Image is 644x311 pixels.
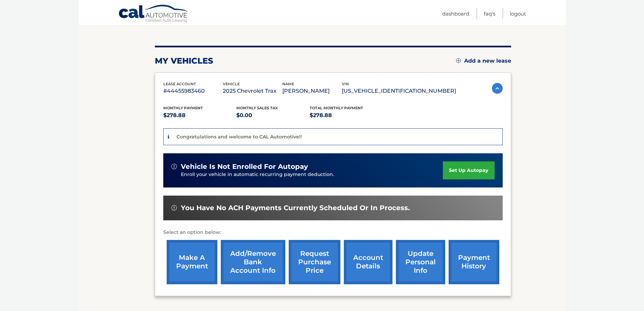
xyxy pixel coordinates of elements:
a: account details [344,240,392,284]
span: You have no ACH payments currently scheduled or in process. [181,204,410,212]
p: $278.88 [163,111,237,120]
a: Add a new lease [456,58,511,64]
img: alert-white.svg [171,164,177,169]
a: Dashboard [442,8,469,19]
p: $0.00 [236,111,310,120]
img: alert-white.svg [171,205,177,210]
p: [PERSON_NAME] [282,86,342,96]
p: Select an option below: [163,228,503,237]
p: Congratulations and welcome to CAL Automotive!! [176,134,302,140]
span: vehicle [223,82,240,86]
a: payment history [449,240,499,284]
a: Logout [510,8,526,19]
span: lease account [163,82,196,86]
p: $278.88 [310,111,383,120]
span: Monthly Payment [163,106,203,110]
p: Enroll your vehicle in automatic recurring payment deduction. [181,171,443,178]
img: accordion-active.svg [492,83,503,94]
a: set up autopay [443,161,494,179]
p: #44455983460 [163,86,223,96]
a: Cal Automotive [118,4,189,24]
span: vehicle is not enrolled for autopay [181,162,308,171]
a: request purchase price [289,240,340,284]
img: add.svg [456,58,461,63]
a: make a payment [167,240,217,284]
span: name [282,82,294,86]
a: FAQ's [484,8,495,19]
a: Add/Remove bank account info [221,240,285,284]
p: [US_VEHICLE_IDENTIFICATION_NUMBER] [342,86,456,96]
span: Total Monthly Payment [310,106,363,110]
span: Monthly sales Tax [236,106,278,110]
span: vin [342,82,349,86]
a: update personal info [396,240,445,284]
p: 2025 Chevrolet Trax [223,86,282,96]
h2: my vehicles [155,56,213,66]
